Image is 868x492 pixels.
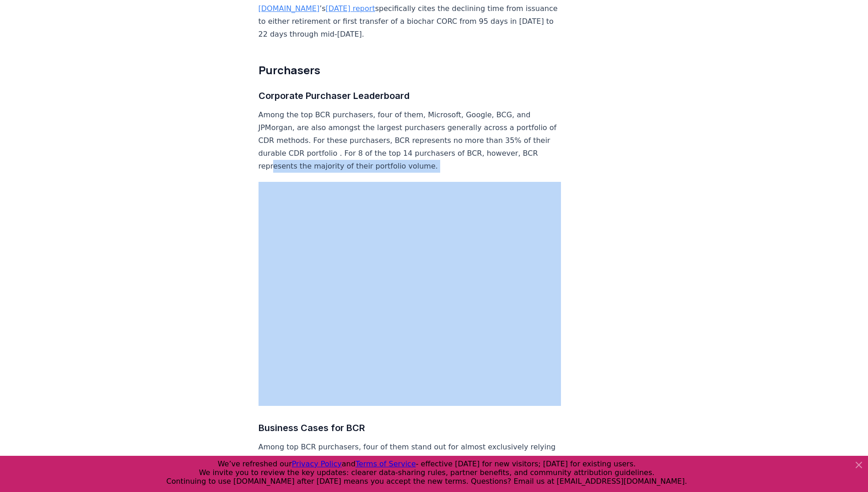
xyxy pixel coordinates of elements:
p: Among the top BCR purchasers, four of them, Microsoft, Google, BCG, and JPMorgan, are also amongs... [259,109,561,173]
a: [DOMAIN_NAME] [259,4,320,13]
a: [DATE] report [326,4,375,13]
p: Among top BCR purchasers, four of them stand out for almost exclusively relying on BCR for their ... [259,441,561,492]
h3: Business Cases for BCR [259,421,561,435]
h3: Corporate Purchaser Leaderboard [259,88,561,103]
iframe: Table [259,182,561,406]
h2: Purchasers [259,63,561,77]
